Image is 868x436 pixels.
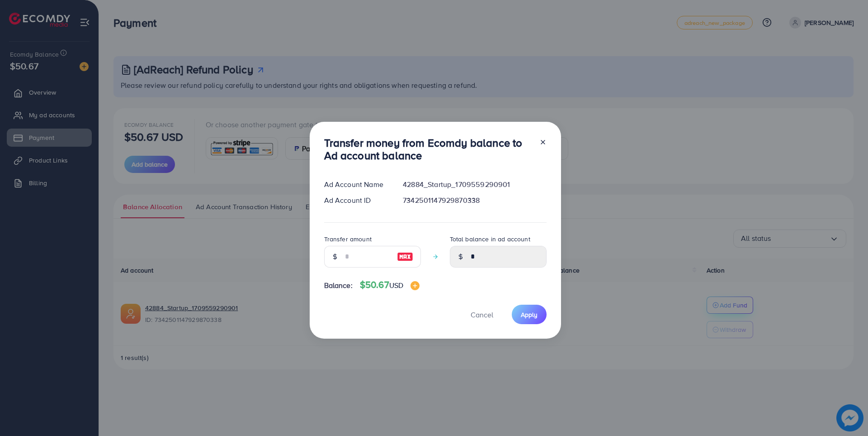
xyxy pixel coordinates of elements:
[471,310,493,320] span: Cancel
[410,281,420,290] img: image
[389,280,403,290] span: USD
[324,235,372,244] label: Transfer amount
[360,279,420,291] h4: $50.67
[450,235,530,244] label: Total balance in ad account
[324,136,532,163] h3: Transfer money from Ecomdy balance to Ad account balance
[397,251,413,262] img: image
[324,280,353,291] span: Balance:
[396,179,553,190] div: 42884_Startup_1709559290901
[521,310,538,319] span: Apply
[317,179,396,190] div: Ad Account Name
[512,305,547,324] button: Apply
[317,195,396,206] div: Ad Account ID
[459,305,505,324] button: Cancel
[396,195,553,206] div: 7342501147929870338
